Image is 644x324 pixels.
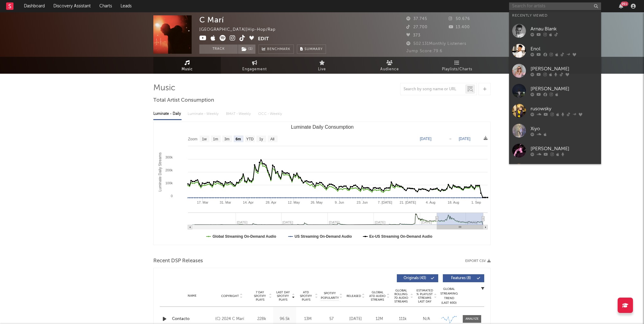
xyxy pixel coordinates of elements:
text: YTD [246,137,254,141]
div: Arnau Blank [531,25,598,33]
a: Playlists/Charts [423,57,491,74]
text: 6m [236,137,241,141]
a: Audience [356,57,423,74]
svg: Luminate Daily Consumption [154,122,491,245]
div: 111k [393,316,413,322]
a: [PERSON_NAME] [509,81,601,101]
a: Engagement [221,57,288,74]
div: [PERSON_NAME] [531,85,598,92]
span: ( 1 ) [238,45,256,54]
text: 200k [165,168,173,172]
div: [DATE] [345,316,366,322]
text: 1w [202,137,207,141]
span: Benchmark [267,46,290,53]
span: Playlists/Charts [442,66,472,73]
div: (C) 2024 C Marí [215,315,249,323]
button: Edit [258,35,269,43]
div: [PERSON_NAME] [531,145,598,152]
span: Engagement [242,66,267,73]
span: Global ATD Audio Streams [369,291,386,302]
text: 0 [171,194,173,198]
span: Total Artist Consumption [153,97,214,104]
button: Summary [297,45,326,54]
text: [DATE] [420,137,431,141]
button: (1) [238,45,255,54]
text: 4. Aug [426,201,435,204]
button: Track [199,45,238,54]
text: 9. Jun [335,201,344,204]
span: Released [347,294,361,298]
text: Zoom [188,137,197,141]
span: Estimated % Playlist Streams Last Day [416,289,433,303]
span: Originals ( 43 ) [401,276,429,280]
a: Xiyo [509,121,601,141]
span: Music [182,66,193,73]
a: Music [153,57,221,74]
a: Diego 900 [509,161,601,181]
div: Luminate - Daily [153,109,182,119]
span: Live [318,66,326,73]
span: 27.700 [406,25,427,29]
span: Last Day Spotify Plays [275,291,291,302]
a: Arnau Blank [509,21,601,41]
span: 13.400 [449,25,470,29]
text: 21. [DATE] [400,201,416,204]
text: [DATE] [459,137,470,141]
a: Contacto [172,316,212,322]
button: Originals(43) [397,274,438,282]
text: 14. Apr [243,201,254,204]
text: Luminate Daily Consumption [291,124,354,130]
div: 12M [369,316,389,322]
span: Features ( 8 ) [447,276,475,280]
text: 31. Mar [220,201,231,204]
div: 13M [298,316,318,322]
text: All [270,137,274,141]
span: Spotify Popularity [321,291,339,300]
div: N/A [416,316,437,322]
span: Jump Score: 79.6 [406,49,443,53]
span: ATD Spotify Plays [298,291,314,302]
div: Recently Viewed [512,12,598,19]
text: 300k [165,155,173,159]
text: Ex-US Streaming On-Demand Audio [369,234,432,239]
text: 1y [259,137,263,141]
div: Name [172,294,212,298]
button: Export CSV [465,259,491,263]
div: [GEOGRAPHIC_DATA] | Hip-Hop/Rap [199,26,283,33]
text: 28. Apr [266,201,276,204]
a: Benchmark [259,45,294,54]
span: 373 [406,33,420,37]
div: 99 + [621,2,628,6]
text: 100k [165,181,173,185]
text: 23. Jun [357,201,368,204]
div: rusowsky [531,105,598,112]
span: 37.745 [406,17,427,21]
text: Global Streaming On-Demand Audio [213,234,276,239]
a: Enol [509,41,601,61]
div: C Marí [199,15,224,24]
input: Search for artists [509,2,601,10]
text: 3m [224,137,230,141]
span: 50.676 [449,17,470,21]
text: Luminate Daily Streams [158,152,162,191]
div: 96.5k [275,316,295,322]
input: Search by song name or URL [401,87,465,92]
text: → [448,137,452,141]
span: Audience [380,66,399,73]
span: Copyright [221,294,239,298]
text: 12. May [288,201,300,204]
span: Global Rolling 7D Audio Streams [393,289,409,303]
div: [PERSON_NAME] [531,65,598,72]
text: 18. Aug [448,201,459,204]
text: 1m [213,137,218,141]
a: Live [288,57,356,74]
a: [PERSON_NAME] [509,61,601,81]
div: Xiyo [531,125,598,132]
span: 502.131 Monthly Listeners [406,42,466,46]
div: Enol [531,45,598,53]
button: 99+ [619,4,623,9]
text: 1. Sep [471,201,481,204]
a: rusowsky [509,101,601,121]
button: Features(8) [443,274,484,282]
